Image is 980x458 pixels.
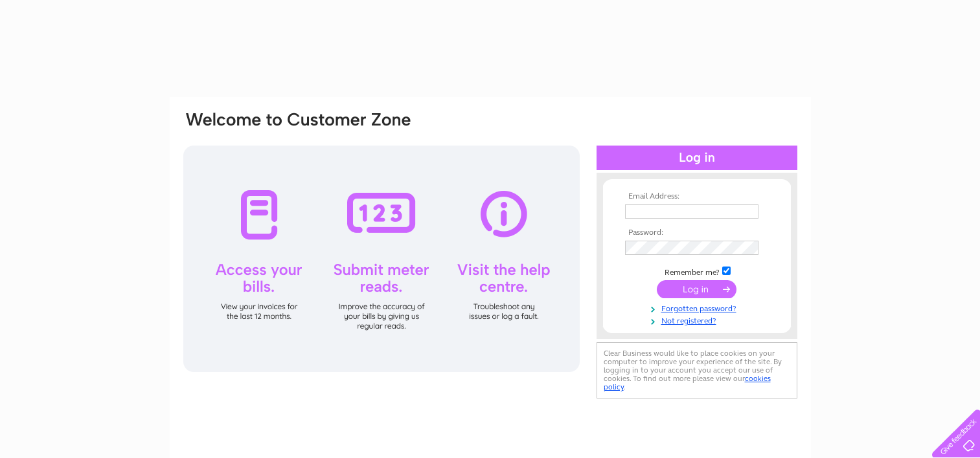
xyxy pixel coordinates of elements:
[657,280,736,298] input: Submit
[622,228,772,237] th: Password:
[604,374,771,391] a: cookies policy
[597,342,797,398] div: Clear Business would like to place cookies on your computer to improve your experience of the sit...
[625,314,772,326] a: Not registered?
[625,301,772,314] a: Forgotten password?
[622,192,772,201] th: Email Address:
[622,265,772,278] td: Remember me?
